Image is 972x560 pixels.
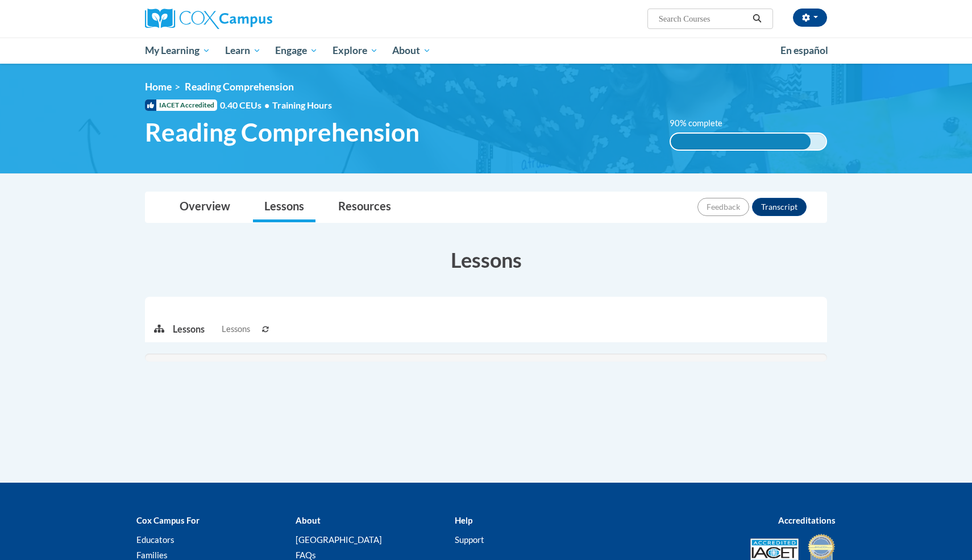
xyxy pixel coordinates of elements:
h3: Lessons [145,246,827,274]
a: FAQs [296,550,316,560]
p: Lessons [173,323,205,335]
span: Learn [225,44,261,57]
a: En español [773,39,836,63]
b: Help [455,515,472,525]
img: Cox Campus [145,9,272,29]
b: About [296,515,321,525]
a: Home [145,81,172,93]
span: Reading Comprehension [145,117,419,147]
a: Explore [325,38,385,64]
div: Main menu [128,38,844,64]
button: Search [749,12,766,26]
a: About [385,38,439,64]
span: • [264,99,269,110]
span: Training Hours [272,99,332,110]
a: Overview [168,192,242,222]
b: Accreditations [778,515,836,525]
a: Engage [268,38,325,64]
button: Account Settings [793,9,827,27]
a: Support [455,534,484,545]
div: 90% complete [671,134,811,150]
input: Search Courses [658,12,749,26]
a: Educators [136,534,175,545]
button: Feedback [697,198,749,216]
span: Explore [333,44,378,57]
span: Reading Comprehension [185,81,294,93]
a: Lessons [253,192,315,222]
span: Lessons [222,323,250,335]
span: IACET Accredited [145,99,217,111]
b: Cox Campus For [136,515,200,525]
span: 0.40 CEUs [220,99,272,111]
span: Engage [275,44,318,57]
button: Transcript [752,198,807,216]
a: My Learning [138,38,218,64]
a: Resources [327,192,402,222]
label: 90% complete [670,117,735,130]
a: Families [136,550,168,560]
span: My Learning [145,44,210,57]
a: Learn [218,38,268,64]
span: About [392,44,431,57]
span: En español [780,44,828,56]
a: [GEOGRAPHIC_DATA] [296,534,382,545]
a: Cox Campus [145,9,361,29]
